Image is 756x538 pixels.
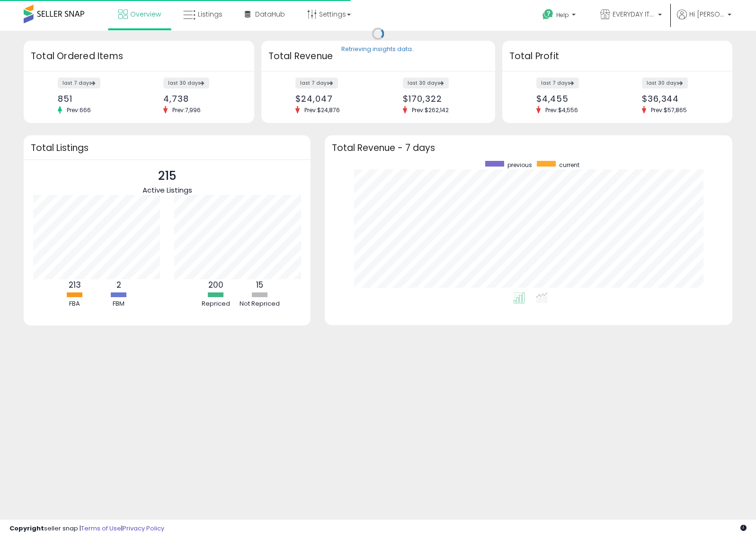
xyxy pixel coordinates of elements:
[646,106,692,114] span: Prev: $57,865
[689,9,725,19] span: Hi [PERSON_NAME]
[256,279,263,291] b: 15
[507,161,532,169] span: previous
[407,106,454,114] span: Prev: $262,142
[163,94,237,104] div: 4,738
[142,167,192,185] p: 215
[536,78,579,88] label: last 7 days
[198,9,222,19] span: Listings
[268,50,488,63] h3: Total Revenue
[58,78,100,88] label: last 7 days
[62,106,96,114] span: Prev: 666
[536,94,610,104] div: $4,455
[332,144,725,151] h3: Total Revenue - 7 days
[341,45,415,54] div: Retrieving insights data..
[509,50,726,63] h3: Total Profit
[542,9,554,20] i: Get Help
[255,9,285,19] span: DataHub
[295,94,371,104] div: $24,047
[403,94,478,104] div: $170,322
[208,279,223,291] b: 200
[403,78,449,88] label: last 30 days
[195,300,237,309] div: Repriced
[31,144,303,151] h3: Total Listings
[642,78,688,88] label: last 30 days
[535,1,585,31] a: Help
[98,300,140,309] div: FBM
[559,161,579,169] span: current
[541,106,583,114] span: Prev: $4,556
[613,9,655,19] span: EVERYDAY ITEMS 4 YOU
[53,300,96,309] div: FBA
[556,11,569,19] span: Help
[130,9,161,19] span: Overview
[295,78,338,88] label: last 7 days
[58,94,132,104] div: 851
[239,300,281,309] div: Not Repriced
[677,9,731,31] a: Hi [PERSON_NAME]
[168,106,205,114] span: Prev: 7,996
[31,50,247,63] h3: Total Ordered Items
[116,279,121,291] b: 2
[300,106,345,114] span: Prev: $24,876
[163,78,209,88] label: last 30 days
[69,279,81,291] b: 213
[642,94,716,104] div: $36,344
[142,185,192,195] span: Active Listings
